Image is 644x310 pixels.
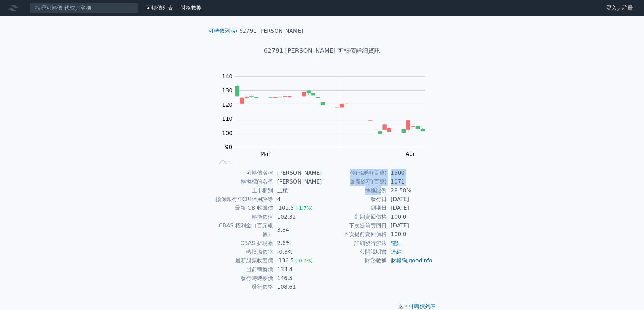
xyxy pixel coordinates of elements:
[387,186,433,195] td: 28.58%
[222,87,233,94] tspan: 130
[211,177,273,186] td: 轉換標的名稱
[211,204,273,213] td: 最新 CB 收盤價
[322,186,387,195] td: 轉換比例
[387,213,433,221] td: 100.0
[387,195,433,204] td: [DATE]
[219,73,435,171] g: Chart
[222,102,233,108] tspan: 120
[322,213,387,221] td: 到期賣回價格
[387,169,433,177] td: 1500
[391,257,407,264] a: 財報狗
[322,169,387,177] td: 發行總額(百萬)
[211,239,273,248] td: CBAS 折現率
[209,27,238,35] li: ›
[225,144,232,150] tspan: 90
[222,130,233,136] tspan: 100
[387,256,433,265] td: ,
[322,256,387,265] td: 財務數據
[222,116,233,122] tspan: 110
[203,46,441,55] h1: 62791 [PERSON_NAME] 可轉債詳細資訊
[273,248,322,256] td: -0.8%
[273,265,322,274] td: 133.4
[295,205,313,211] span: (-1.7%)
[260,151,271,157] tspan: Mar
[239,27,303,35] li: 62791 [PERSON_NAME]
[273,213,322,221] td: 102.32
[211,186,273,195] td: 上市櫃別
[211,256,273,265] td: 最新股票收盤價
[277,256,295,265] div: 136.5
[211,169,273,177] td: 可轉債名稱
[391,249,402,255] a: 連結
[211,195,273,204] td: 擔保銀行/TCRI信用評等
[211,274,273,283] td: 發行時轉換價
[277,204,295,213] div: 101.5
[30,2,138,14] input: 搜尋可轉債 代號／名稱
[211,213,273,221] td: 轉換價值
[387,204,433,213] td: [DATE]
[295,258,313,263] span: (-0.7%)
[322,221,387,230] td: 下次提前賣回日
[322,239,387,248] td: 詳細發行辦法
[211,283,273,291] td: 發行價格
[222,73,233,80] tspan: 140
[601,3,639,13] a: 登入／註冊
[273,169,322,177] td: [PERSON_NAME]
[273,274,322,283] td: 146.5
[322,195,387,204] td: 發行日
[387,221,433,230] td: [DATE]
[322,230,387,239] td: 下次提前賣回價格
[211,265,273,274] td: 目前轉換價
[387,230,433,239] td: 100.0
[322,248,387,256] td: 公開說明書
[211,221,273,239] td: CBAS 權利金（百元報價）
[273,195,322,204] td: 4
[273,221,322,239] td: 3.84
[209,28,236,34] a: 可轉債列表
[406,151,415,157] tspan: Apr
[211,248,273,256] td: 轉換溢價率
[387,177,433,186] td: 1071
[146,5,173,11] a: 可轉債列表
[409,303,436,309] a: 可轉債列表
[391,240,402,246] a: 連結
[322,177,387,186] td: 最新餘額(百萬)
[273,177,322,186] td: [PERSON_NAME]
[180,5,202,11] a: 財務數據
[273,186,322,195] td: 上櫃
[409,257,432,264] a: goodinfo
[273,239,322,248] td: 2.6%
[273,283,322,291] td: 108.61
[322,204,387,213] td: 到期日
